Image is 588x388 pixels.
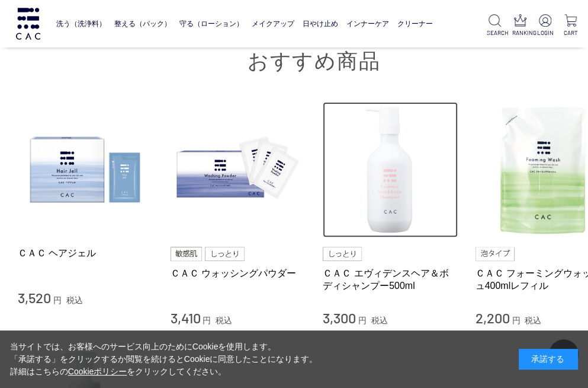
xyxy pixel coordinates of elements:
[179,11,243,36] a: 守る（ローション）
[512,14,528,37] a: RANKING
[397,11,433,36] a: クリーナー
[10,341,318,378] div: 当サイトでは、お客様へのサービス向上のためにCookieを使用します。 「承諾する」をクリックするか閲覧を続けるとCookieに同意したことになります。 詳細はこちらの をクリックしてください。
[512,28,528,37] p: RANKING
[14,8,43,40] img: logo
[487,28,503,37] p: SEARCH
[563,28,579,37] p: CART
[563,14,579,37] a: CART
[303,11,338,36] a: 日やけ止め
[537,28,553,37] p: LOGIN
[18,102,153,237] img: ＣＡＣ ヘアジェル
[323,267,458,292] a: ＣＡＣ エヴィデンスヘア＆ボディシャンプー500ml
[358,316,367,325] span: 円
[475,247,515,261] img: 泡タイプ
[252,11,294,36] a: メイクアップ
[323,247,362,261] img: しっとり
[537,14,553,37] a: LOGIN
[512,316,520,325] span: 円
[525,316,541,325] span: 税込
[371,316,388,325] span: 税込
[53,295,62,305] span: 円
[323,309,356,326] span: 3,300
[114,11,171,36] a: 整える（パック）
[216,316,232,325] span: 税込
[66,295,83,305] span: 税込
[248,47,381,72] a: おすすめ商品
[171,267,306,279] a: ＣＡＣ ウォッシングパウダー
[171,102,306,237] img: ＣＡＣ ウォッシングパウダー
[487,14,503,37] a: SEARCH
[323,102,458,237] img: ＣＡＣ エヴィデンスヘア＆ボディシャンプー500ml
[68,367,127,376] a: Cookieポリシー
[171,309,201,326] span: 3,410
[519,349,578,370] div: 承諾する
[346,11,389,36] a: インナーケア
[56,11,106,36] a: 洗う（洗浄料）
[205,247,244,261] img: しっとり
[171,247,203,261] img: 敏感肌
[203,316,211,325] span: 円
[18,289,51,306] span: 3,520
[475,309,510,326] span: 2,200
[18,247,153,259] a: ＣＡＣ ヘアジェル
